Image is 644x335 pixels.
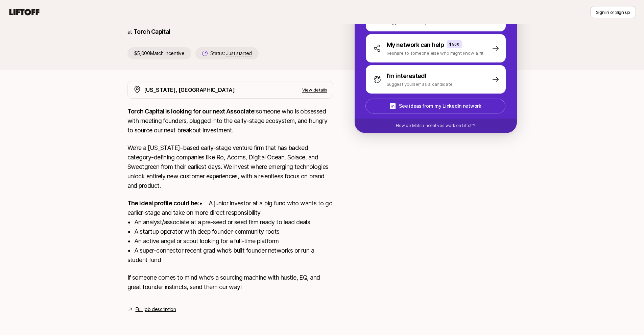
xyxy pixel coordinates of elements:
p: Suggest yourself as a candidate [387,81,453,87]
p: • A junior investor at a big fund who wants to go earlier-stage and take on more direct responsib... [127,199,333,265]
p: View details [302,86,327,93]
p: at [127,27,132,36]
p: Status: [210,49,252,57]
p: How do Match Incentives work on Liftoff? [396,123,475,129]
p: I'm interested! [387,71,427,81]
p: $5,000 Match Incentive [127,47,191,59]
a: Torch Capital [134,28,170,35]
p: someone who is obsessed with meeting founders, plugged into the early-stage ecosystem, and hungry... [127,107,333,135]
p: See ideas from my LinkedIn network [399,102,481,110]
p: If someone comes to mind who’s a sourcing machine with hustle, EQ, and great founder instincts, s... [127,273,333,292]
p: [US_STATE], [GEOGRAPHIC_DATA] [144,85,235,94]
strong: The ideal profile could be: [127,200,199,207]
p: We’re a [US_STATE]–based early-stage venture firm that has backed category-defining companies lik... [127,143,333,190]
p: My network can help [387,40,444,50]
button: See ideas from my LinkedIn network [365,99,505,113]
p: $500 [449,42,459,47]
span: Just started [226,50,252,56]
p: Reshare to someone else who might know a fit [387,50,484,56]
strong: Torch Capital is looking for our next Associate: [127,108,256,115]
a: Full job description [136,305,176,313]
button: Sign in or Sign up [590,6,636,18]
